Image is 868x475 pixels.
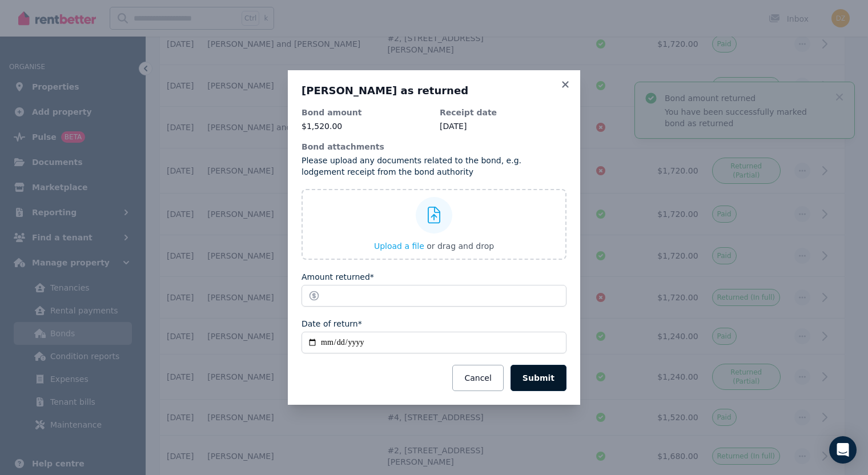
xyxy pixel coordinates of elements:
[452,365,503,391] button: Cancel
[302,120,428,132] p: $1,520.00
[302,318,362,329] label: Date of return*
[302,271,374,283] label: Amount returned*
[302,107,428,118] dt: Bond amount
[829,436,857,464] div: Open Intercom Messenger
[302,141,566,152] dt: Bond attachments
[302,84,566,98] h3: [PERSON_NAME] as returned
[427,241,494,251] span: or drag and drop
[511,365,566,391] button: Submit
[302,155,566,178] p: Please upload any documents related to the bond, e.g. lodgement receipt from the bond authority
[374,240,494,252] button: Upload a file or drag and drop
[440,120,566,132] dd: [DATE]
[374,241,424,251] span: Upload a file
[440,107,566,118] dt: Receipt date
